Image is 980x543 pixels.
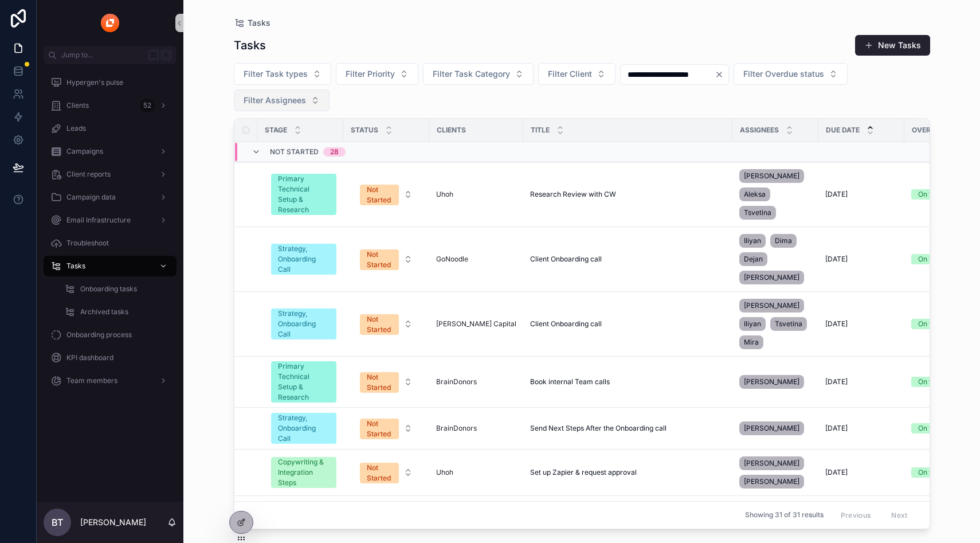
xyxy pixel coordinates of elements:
[743,68,824,80] span: Filter Overdue status
[66,261,85,271] span: Tasks
[855,35,930,56] button: New Tasks
[271,244,336,275] a: Strategy, Onboarding Call
[248,17,271,29] span: Tasks
[744,255,763,264] span: Dejan
[44,370,177,391] a: Team members
[744,171,799,181] span: [PERSON_NAME]
[271,361,336,403] a: Primary Technical Setup & Research
[912,126,974,135] span: Overdue status
[825,377,897,386] a: [DATE]
[530,424,667,433] span: Send Next Steps After the Onboarding call
[739,296,812,351] a: [PERSON_NAME]IliyanTsvetinaMira
[351,308,422,339] button: Select Button
[234,89,330,111] button: Select Button
[140,99,155,112] div: 52
[744,477,799,486] span: [PERSON_NAME]
[918,254,943,264] div: On time
[351,179,422,210] button: Select Button
[44,256,177,276] a: Tasks
[825,468,897,477] a: [DATE]
[918,189,943,200] div: On time
[44,347,177,368] a: KPI dashboard
[739,419,812,437] a: [PERSON_NAME]
[436,190,453,199] span: Uhoh
[538,63,616,85] button: Select Button
[744,190,766,199] span: Aleksa
[66,101,89,110] span: Clients
[436,377,477,386] a: BrainDonors
[825,377,848,386] span: [DATE]
[918,377,943,387] div: On time
[739,373,812,391] a: [PERSON_NAME]
[66,147,103,156] span: Campaigns
[739,167,812,222] a: [PERSON_NAME]AleksaTsvetina
[44,233,177,253] a: Troubleshoot
[530,190,616,199] span: Research Review with CW
[825,255,897,264] a: [DATE]
[346,68,395,80] span: Filter Priority
[80,284,137,294] span: Onboarding tasks
[744,208,771,217] span: Tsvetina
[351,126,378,135] span: Status
[101,14,119,32] img: App logo
[244,95,306,106] span: Filter Assignees
[775,236,792,245] span: Dima
[44,46,177,64] button: Jump to...K
[744,338,759,347] span: Mira
[350,178,422,210] a: Select Button
[234,17,271,29] a: Tasks
[740,126,779,135] span: Assignees
[278,308,330,339] div: Strategy, Onboarding Call
[436,468,453,477] a: Uhoh
[44,72,177,93] a: Hypergen's pulse
[530,319,726,329] a: Client Onboarding call
[918,423,943,433] div: On time
[744,424,799,433] span: [PERSON_NAME]
[367,372,392,393] div: Not Started
[367,463,392,483] div: Not Started
[66,170,111,179] span: Client reports
[739,232,812,287] a: IliyanDimaDejan[PERSON_NAME]
[66,124,86,133] span: Leads
[530,377,726,386] a: Book internal Team calls
[66,216,131,225] span: Email Infrastructure
[162,50,171,60] span: K
[271,174,336,215] a: Primary Technical Setup & Research
[548,68,592,80] span: Filter Client
[44,95,177,116] a: Clients52
[918,319,943,329] div: On time
[234,63,331,85] button: Select Button
[270,147,319,157] span: Not Started
[436,424,477,433] a: BrainDonors
[350,456,422,489] a: Select Button
[367,419,392,439] div: Not Started
[715,70,728,79] button: Clear
[66,239,109,248] span: Troubleshoot
[278,174,330,215] div: Primary Technical Setup & Research
[826,126,860,135] span: Due date
[367,185,392,205] div: Not Started
[350,366,422,398] a: Select Button
[61,50,143,60] span: Jump to...
[531,126,550,135] span: Title
[351,244,422,275] button: Select Button
[351,366,422,397] button: Select Button
[351,457,422,488] button: Select Button
[530,319,602,329] span: Client Onboarding call
[278,244,330,275] div: Strategy, Onboarding Call
[437,126,466,135] span: Clients
[44,187,177,208] a: Campaign data
[745,511,824,520] span: Showing 31 of 31 results
[775,319,802,329] span: Tsvetina
[44,164,177,185] a: Client reports
[336,63,418,85] button: Select Button
[436,424,516,433] a: BrainDonors
[436,319,516,329] a: [PERSON_NAME] Capital
[436,255,516,264] a: GoNoodle
[530,468,726,477] a: Set up Zapier & request approval
[66,376,117,385] span: Team members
